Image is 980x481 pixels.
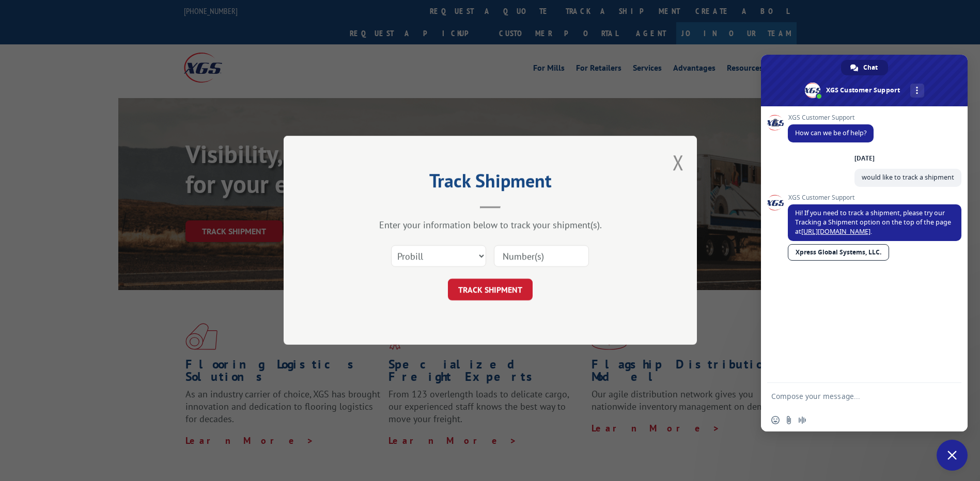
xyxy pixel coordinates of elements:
[862,173,954,182] span: would like to track a shipment
[801,227,870,236] a: [URL][DOMAIN_NAME]
[494,246,589,267] input: Number(s)
[785,416,793,424] span: Send a file
[788,244,889,261] a: Xpress Global Systems, LLC.
[771,416,780,424] span: Insert an emoji
[937,440,968,471] div: Close chat
[335,219,645,231] div: Enter your information below to track your shipment(s).
[673,149,684,176] button: Close modal
[841,60,888,75] div: Chat
[788,194,961,201] span: XGS Customer Support
[795,129,866,137] span: How can we be of help?
[771,392,935,401] textarea: Compose your message...
[795,209,951,236] span: Hi! If you need to track a shipment, please try our Tracking a Shipment option on the top of the ...
[335,173,645,193] h2: Track Shipment
[448,279,533,301] button: TRACK SHIPMENT
[910,84,924,98] div: More channels
[788,114,874,121] span: XGS Customer Support
[798,416,806,424] span: Audio message
[854,155,875,162] div: [DATE]
[863,60,878,75] span: Chat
